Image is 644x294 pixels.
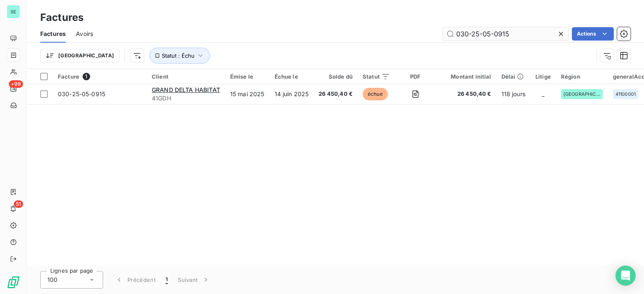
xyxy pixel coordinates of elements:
span: 41100001 [615,92,636,97]
span: 1 [83,73,90,80]
span: 51 [14,200,23,208]
h3: Factures [40,10,83,25]
span: 030-25-05-0915 [58,90,105,97]
button: Précédent [110,271,161,289]
td: 118 jours [496,84,530,104]
img: Logo LeanPay [7,276,20,289]
div: Litige [535,73,551,80]
span: 41GDH [152,94,220,102]
span: +99 [9,80,23,88]
button: Statut : Échu [149,48,210,64]
div: Client [152,73,220,80]
span: Avoirs [76,30,93,38]
input: Rechercher [443,27,569,41]
div: Région [561,73,603,80]
span: 26 450,40 € [441,90,491,98]
span: 26 450,40 € [319,90,353,98]
td: 15 mai 2025 [225,84,270,104]
button: 1 [161,271,173,289]
span: 100 [47,276,57,284]
button: Actions [572,27,614,41]
div: PDF [400,73,431,80]
span: _ [542,90,544,97]
div: Émise le [230,73,265,80]
div: Solde dû [319,73,353,80]
span: Statut : Échu [162,52,195,59]
div: Open Intercom Messenger [615,266,636,286]
div: Montant initial [441,73,491,80]
button: Suivant [173,271,215,289]
span: GRAND DELTA HABITAT [152,86,220,93]
td: 14 juin 2025 [270,84,314,104]
button: [GEOGRAPHIC_DATA] [40,49,119,62]
div: SE [7,5,20,18]
span: [GEOGRAPHIC_DATA] [563,92,600,97]
div: Échue le [275,73,309,80]
span: 1 [166,276,168,284]
div: Délai [501,73,525,80]
span: Factures [40,30,66,38]
span: échue [363,88,388,100]
span: Facture [58,73,79,80]
div: Statut [363,73,390,80]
